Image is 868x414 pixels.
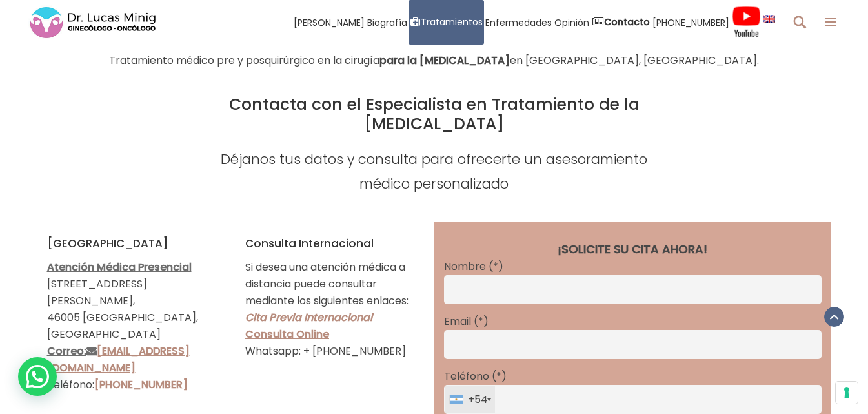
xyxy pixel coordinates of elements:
strong: para la [MEDICAL_DATA] [379,53,510,68]
div: +54 [450,386,495,413]
a: Consulta Online [245,327,329,342]
span: [PERSON_NAME] [294,15,365,30]
p: Nombre (*) [444,258,822,275]
h5: Consulta Internacional [245,234,425,253]
a: Cita Previa Internacional [245,310,372,325]
p: Si desea una atención médica a distancia puede consultar mediante los siguientes enlaces: Whatsap... [245,259,425,360]
a: [EMAIL_ADDRESS][DOMAIN_NAME] [47,344,190,375]
p: Email (*) [444,313,822,330]
p: [STREET_ADDRESS][PERSON_NAME], 46005 [GEOGRAPHIC_DATA], [GEOGRAPHIC_DATA] Teléfono: [47,259,227,410]
span: Enfermedades [485,15,552,30]
a: Correo: [47,344,97,358]
p: Teléfono (*) [444,368,822,385]
img: Videos Youtube Ginecología [732,6,761,38]
p: Tratamiento médico pre y posquirúrgico en la cirugía en [GEOGRAPHIC_DATA], [GEOGRAPHIC_DATA]. [47,52,822,69]
span: Biografía [367,15,407,30]
img: language english [763,15,775,23]
span: [PHONE_NUMBER] [652,15,729,30]
span: Tratamientos [421,15,483,30]
a: Atención Médica Presencial [47,260,192,274]
strong: Contacto [604,16,650,28]
div: Argentina: +54 [445,386,495,413]
strong: ¡SOLICITE SU CITA AHORA! [558,241,707,257]
h2: Contacta con el Especialista en Tratamiento de la [MEDICAL_DATA] [202,95,667,134]
a: [PHONE_NUMBER] [94,377,188,392]
button: Sus preferencias de consentimiento para tecnologías de seguimiento [836,382,858,404]
h4: Déjanos tus datos y consulta para ofrecerte un asesoramiento médico personalizado [202,147,667,196]
span: Opinión [554,15,589,30]
h5: [GEOGRAPHIC_DATA] [47,234,227,253]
